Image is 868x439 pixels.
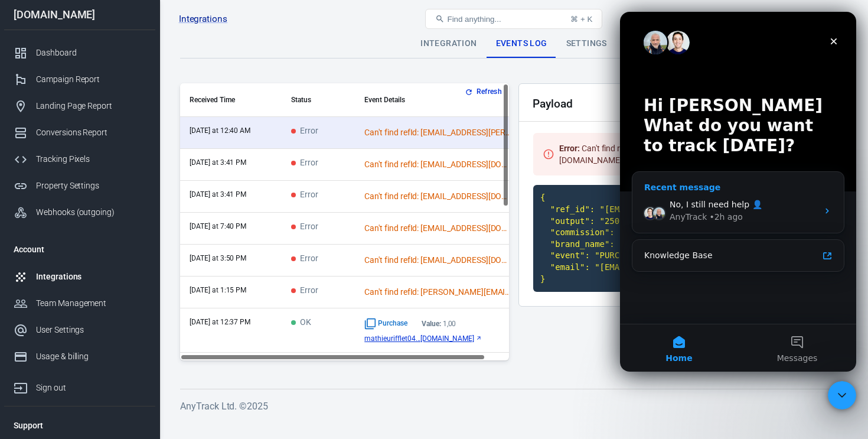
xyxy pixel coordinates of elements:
[425,9,602,29] button: Find anything...⌘ + K
[557,30,616,58] div: Settings
[4,199,155,226] a: Webhooks (outgoing)
[190,158,246,167] time: 2025-09-13T15:41:52+04:00
[559,144,580,153] strong: Error :
[554,138,823,171] div: Can't find refId: [EMAIL_ADDRESS][PERSON_NAME][DOMAIN_NAME]
[179,13,227,25] a: Integrations
[4,264,155,290] a: Integrations
[190,126,250,135] time: 2025-09-14T00:40:45+04:00
[36,271,146,283] div: Integrations
[364,318,407,330] span: Standard event name
[411,30,486,58] div: Integration
[36,73,146,86] div: Campaign Report
[355,83,534,117] th: Event Details
[364,286,512,298] div: Can't find refId: [PERSON_NAME][EMAIL_ADDRESS][DOMAIN_NAME]
[487,30,557,58] div: Events Log
[190,318,250,326] time: 2025-09-12T12:37:44+04:00
[4,40,155,66] a: Dashboard
[36,350,146,363] div: Usage & billing
[4,370,155,401] a: Sign out
[422,320,441,328] strong: Value:
[291,126,318,136] span: Error
[364,334,474,343] span: mathieurifflet04@gmail.com
[570,15,592,24] div: ⌘ + K
[533,97,573,110] h2: Payload
[4,93,155,119] a: Landing Page Report
[4,66,155,93] a: Campaign Report
[364,126,512,139] div: Can't find refId: [EMAIL_ADDRESS][PERSON_NAME][DOMAIN_NAME]
[447,15,501,24] span: Find anything...
[180,399,847,414] h6: AnyTrack Ltd. © 2025
[36,100,146,112] div: Landing Page Report
[282,83,355,117] th: Status
[190,254,246,262] time: 2025-09-12T15:50:55+04:00
[364,158,512,171] div: Can't find refId: [EMAIL_ADDRESS][DOMAIN_NAME]
[830,5,859,33] a: Sign out
[364,190,512,203] div: Can't find refId: [EMAIL_ADDRESS][DOMAIN_NAME]
[4,343,155,370] a: Usage & billing
[190,222,246,230] time: 2025-09-12T19:40:23+04:00
[190,286,246,294] time: 2025-09-12T13:15:45+04:00
[291,158,318,168] span: Error
[36,324,146,336] div: User Settings
[291,190,318,200] span: Error
[36,206,146,219] div: Webhooks (outgoing)
[4,9,155,20] div: [DOMAIN_NAME]
[4,317,155,343] a: User Settings
[190,190,246,199] time: 2025-09-13T15:41:19+04:00
[36,180,146,192] div: Property Settings
[36,153,146,165] div: Tracking Pixels
[533,185,833,292] code: { "ref_id": "[EMAIL_ADDRESS][PERSON_NAME][DOMAIN_NAME]", "output": "2500", "commission": "2500", ...
[36,382,146,394] div: Sign out
[291,318,311,328] span: OK
[4,173,155,199] a: Property Settings
[364,334,525,343] a: mathieurifflet04...[DOMAIN_NAME]
[36,126,146,139] div: Conversions Report
[620,12,856,372] iframe: Intercom live chat
[36,297,146,310] div: Team Management
[462,86,507,98] button: Refresh
[4,290,155,317] a: Team Management
[364,254,512,266] div: Can't find refId: [EMAIL_ADDRESS][DOMAIN_NAME]
[422,320,456,328] div: 1,00
[291,222,318,232] span: Error
[291,286,318,296] span: Error
[291,254,318,264] span: Error
[180,83,282,117] th: Received Time
[4,146,155,173] a: Tracking Pixels
[828,381,856,409] iframe: Intercom live chat
[364,222,512,235] div: Can't find refId: [EMAIL_ADDRESS][DOMAIN_NAME]
[180,83,509,360] div: scrollable content
[4,119,155,146] a: Conversions Report
[4,235,155,264] li: Account
[36,47,146,59] div: Dashboard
